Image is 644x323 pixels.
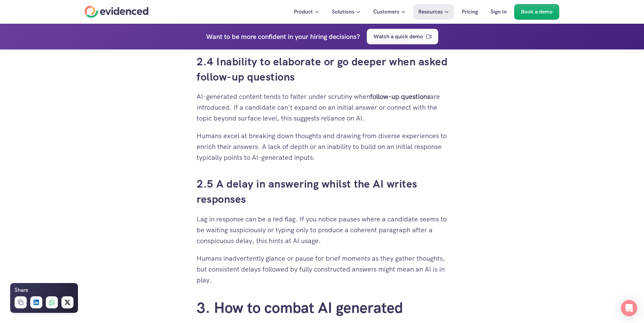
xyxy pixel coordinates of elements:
a: Pricing [457,4,483,20]
p: Book a demo [521,7,552,16]
h6: Share [15,286,28,295]
p: AI-generated content tends to falter under scrutiny when are introduced. If a candidate can't exp... [197,91,447,124]
p: Solutions [332,7,354,16]
div: Open Intercom Messenger [621,300,637,316]
a: Home [85,6,148,18]
h4: Want to be more confident in your hiring decisions? [206,31,360,42]
p: Lag in response can be a red flag. If you notice pauses where a candidate seems to be waiting sus... [197,214,447,246]
p: Pricing [462,7,478,16]
p: Watch a quick demo [374,32,423,41]
p: Humans inadvertently glance or pause for brief moments as they gather thoughts, but consistent de... [197,253,447,285]
a: 2.5 A delay in answering whilst the AI writes responses [197,177,420,206]
strong: follow-up questions [370,92,430,101]
a: Sign In [485,4,512,20]
p: Sign In [490,7,507,16]
a: 2.4 Inability to elaborate or go deeper when asked follow-up questions [197,55,450,84]
p: Product [294,7,313,16]
p: Customers [373,7,399,16]
p: Resources [418,7,443,16]
a: Book a demo [514,4,559,20]
p: Humans excel at breaking down thoughts and drawing from diverse experiences to enrich their answe... [197,130,447,163]
a: Watch a quick demo [367,29,438,44]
